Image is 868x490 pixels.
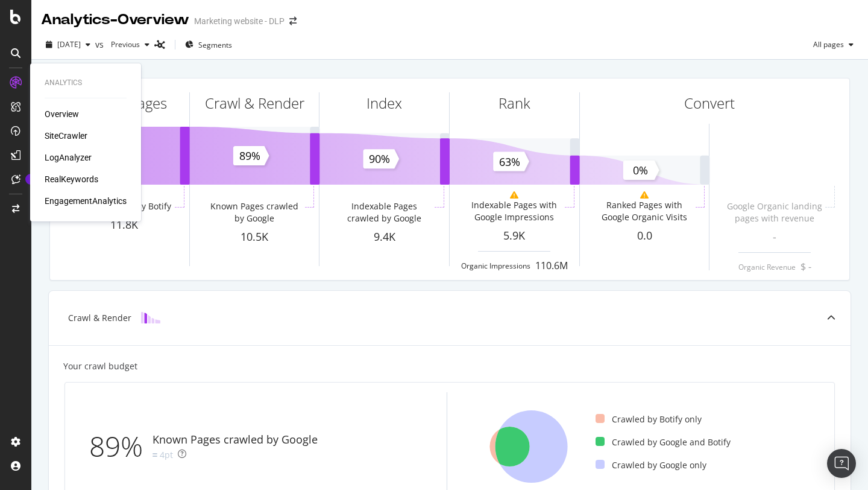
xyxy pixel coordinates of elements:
div: Tooltip anchor [25,174,36,185]
div: 9.4K [319,229,449,245]
div: Crawled by Google only [596,459,706,471]
div: Open Intercom Messenger [827,449,856,478]
a: EngagementAnalytics [45,195,127,207]
div: Known Pages crawled by Google [153,432,318,448]
div: Crawl & Render [205,93,304,113]
span: All pages [808,39,844,49]
span: Previous [106,39,140,49]
div: 11.8K [60,217,189,233]
div: Indexable Pages crawled by Google [336,200,432,224]
div: Analytics [45,78,127,88]
div: Index [366,93,402,113]
button: Segments [180,35,237,54]
div: Indexable Pages with Google Impressions [466,199,562,223]
div: 110.6M [535,259,568,273]
div: Organic Impressions [461,261,530,271]
a: SiteCrawler [45,130,87,142]
div: Your crawl budget [63,360,137,372]
div: Marketing website - DLP [194,15,285,27]
div: 5.9K [450,228,579,244]
div: Crawled by Google and Botify [596,436,731,448]
img: Equal [153,453,157,457]
div: Crawled by Botify only [596,413,702,425]
div: Known Pages crawled by Google [206,200,302,224]
span: vs [95,39,106,51]
button: Previous [106,35,154,54]
div: 4pt [160,449,173,461]
div: arrow-right-arrow-left [289,17,297,25]
div: Pages crawled by Botify [76,200,171,212]
img: block-icon [141,312,160,323]
a: Overview [45,108,79,120]
a: RealKeywords [45,173,98,185]
button: All pages [808,35,858,54]
button: [DATE] [41,35,95,54]
div: 89% [89,427,153,466]
div: 10.5K [190,229,319,245]
span: 2025 Aug. 29th [57,39,81,49]
a: LogAnalyzer [45,151,92,164]
div: Analytics - Overview [41,10,189,30]
div: Rank [498,93,530,113]
span: Segments [198,40,232,50]
div: Crawl & Render [68,312,131,324]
